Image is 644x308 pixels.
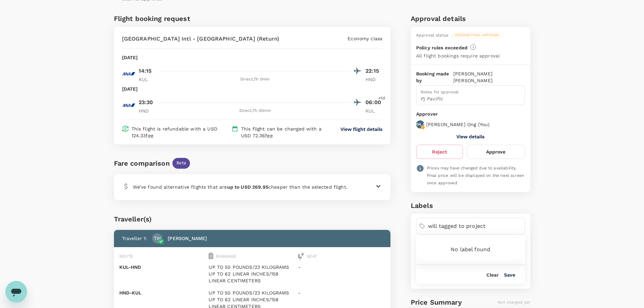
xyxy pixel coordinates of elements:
p: This flight is refundable with a USD 124.33 [132,125,229,139]
p: Traveller 1 : [122,235,147,242]
button: Reject [416,145,463,159]
input: Add a label to this booking [428,221,522,232]
img: baggage-icon [209,253,213,259]
p: Pj Pacific [421,95,521,102]
img: NH [122,98,136,112]
span: Not charged yet [498,300,530,305]
p: HND [365,76,382,83]
p: [DATE] [122,54,138,61]
p: [PERSON_NAME] [406,122,434,127]
p: UP TO 50 POUNDS/23 KILOGRAMS UP TO 62 LINEAR INCHES/158 LINEAR CENTIMETERS [209,264,295,284]
button: View details [456,134,484,139]
p: KUL [139,76,156,83]
h6: Approval details [411,13,530,24]
span: fee [146,133,153,138]
p: HND [139,108,156,114]
img: seat-icon [298,253,304,259]
button: View flight details [340,126,382,133]
p: No label found [451,245,490,254]
p: 22:15 [365,67,382,75]
p: KUL [365,108,382,114]
button: Clear [486,272,499,278]
div: Fare comparison [114,158,170,169]
span: Prices may have changed due to availability. Final price will be displayed on the next screen onc... [427,166,524,185]
p: KUL - HND [119,264,206,270]
span: Seat [307,254,317,259]
p: We’ve found alternative flights that are cheaper than the selected flight. [133,184,348,190]
b: up to USD 269.95 [227,184,268,190]
p: Policy rules exceeded [416,44,468,51]
div: Approval status [416,32,448,39]
div: Direct , 7h 30min [160,108,351,114]
p: [PERSON_NAME] [PERSON_NAME] [453,70,525,84]
p: - [298,289,385,296]
span: Notes for approval [421,90,459,94]
p: 23:30 [139,98,153,106]
span: Beta [172,160,190,166]
span: Baggage [216,254,236,259]
button: Save [504,272,515,278]
h6: Price Summary [411,297,462,308]
p: [DATE] [122,86,138,92]
h6: Labels [411,200,530,211]
span: Pending final approval [451,33,504,38]
p: This flight can be changed with a USD 72.36 [241,125,328,139]
p: TW [154,235,161,242]
div: Traveller(s) [114,214,391,224]
p: - [298,264,385,270]
p: Economy class [348,35,382,42]
p: [PERSON_NAME] Ong ( You ) [426,121,490,128]
iframe: Button to launch messaging window [5,281,27,303]
p: [PERSON_NAME] [168,235,207,242]
p: 06:00 [365,98,382,106]
button: Approve [467,145,525,159]
div: Direct , 7h 0min [160,76,351,83]
span: +1d [378,95,385,102]
p: Booking made by [416,70,453,84]
span: Route [119,254,134,259]
h6: Flight booking request [114,13,251,24]
p: All flight bookings require approval [416,52,500,59]
img: NH [122,67,136,80]
p: Approver [416,111,525,118]
p: 14:15 [139,67,152,75]
p: [GEOGRAPHIC_DATA] Intl - [GEOGRAPHIC_DATA] (Return) [122,35,280,43]
p: HND - KUL [119,289,206,296]
span: fee [265,133,272,138]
